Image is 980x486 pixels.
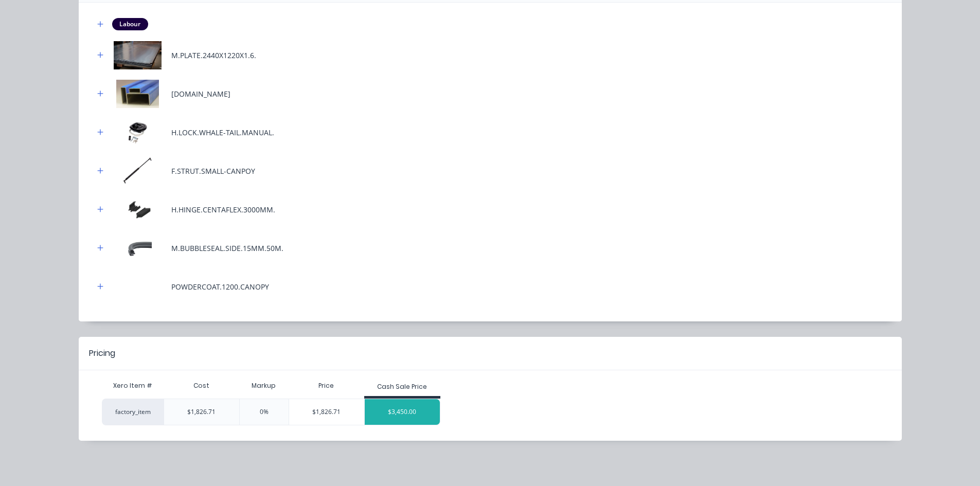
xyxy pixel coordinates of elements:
[239,375,289,396] div: Markup
[89,347,115,359] div: Pricing
[102,375,164,396] div: Xero Item #
[377,382,427,391] div: Cash Sale Price
[112,80,164,108] img: M.RHS.40X40X2.BLUE
[171,204,275,215] div: H.HINGE.CENTAFLEX.3000MM.
[171,88,230,99] div: [DOMAIN_NAME]
[112,118,164,147] img: H.LOCK.WHALE-TAIL.MANUAL.
[171,243,283,254] div: M.BUBBLESEAL.SIDE.15MM.50M.
[112,18,148,30] div: Labour
[171,50,256,61] div: M.PLATE.2440X1220X1.6.
[239,399,289,425] div: 0%
[112,41,164,69] img: M.PLATE.2440X1220X1.6.
[164,399,240,425] div: $1,826.71
[102,399,164,425] div: factory_item
[171,166,255,176] div: F.STRUT.SMALL-CANPOY
[289,399,365,425] div: $1,826.71
[365,399,440,425] div: $3,450.00
[171,281,269,292] div: POWDERCOAT.1200.CANOPY
[112,234,164,262] img: M.BUBBLESEAL.SIDE.15MM.50M.
[112,195,164,224] img: H.HINGE.CENTAFLEX.3000MM.
[289,375,365,396] div: Price
[171,127,274,138] div: H.LOCK.WHALE-TAIL.MANUAL.
[112,157,164,185] img: F.STRUT.SMALL-CANPOY
[164,375,240,396] div: Cost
